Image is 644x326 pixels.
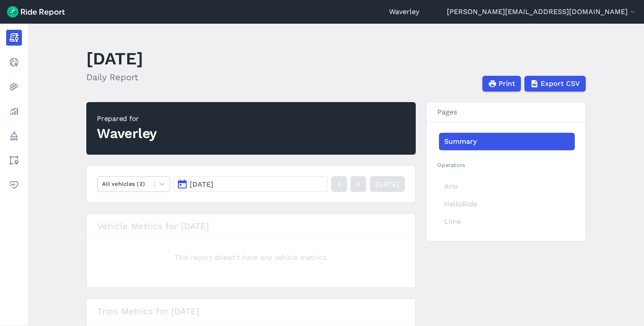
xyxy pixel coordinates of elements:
button: Export CSV [524,76,586,92]
a: Summary [439,133,575,150]
div: Ario [439,178,575,195]
div: loading [87,214,415,287]
div: Waverley [97,124,157,143]
span: Export CSV [541,78,580,89]
button: [DATE] [173,176,328,192]
div: Lime [439,213,575,230]
a: Realtime [6,54,22,70]
a: Waverley [389,7,419,17]
h2: Operators [437,161,575,169]
h3: Vehicle Metrics for [DATE] [87,214,415,238]
h3: Trips Metrics for [DATE] [87,299,415,323]
h2: Daily Report [86,71,143,84]
img: Ride Report [7,6,65,18]
a: Heatmaps [6,79,22,95]
button: [PERSON_NAME][EMAIL_ADDRESS][DOMAIN_NAME] [447,7,637,17]
div: Prepared for [97,113,157,124]
h1: [DATE] [86,46,143,71]
a: [DATE] [370,176,405,192]
button: Print [482,76,521,92]
a: Analyze [6,103,22,119]
h3: Pages [427,103,585,122]
div: HelloRide [439,195,575,213]
span: Print [499,78,515,89]
a: Report [6,30,22,46]
a: Areas [6,152,22,168]
span: [DATE] [190,180,213,188]
a: Policy [6,128,22,144]
a: Health [6,177,22,193]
